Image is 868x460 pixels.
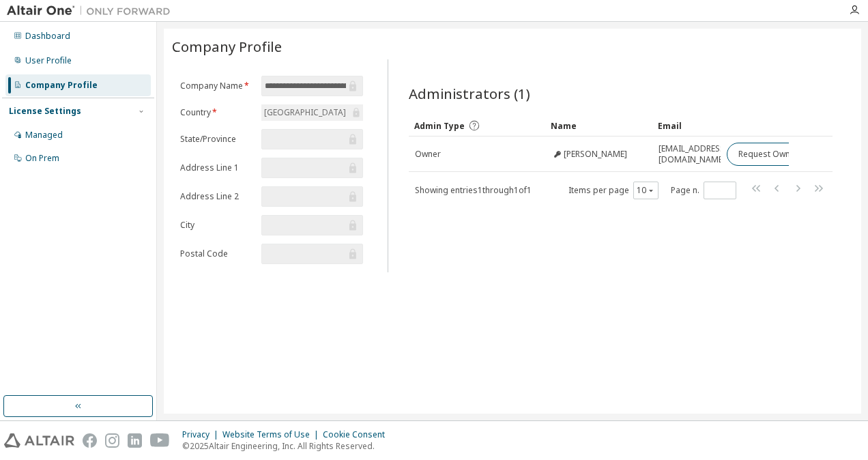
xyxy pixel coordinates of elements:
div: [GEOGRAPHIC_DATA] [261,104,363,121]
img: Altair One [7,4,177,18]
div: [GEOGRAPHIC_DATA] [262,105,348,120]
div: On Prem [25,153,59,164]
img: facebook.svg [83,433,97,448]
label: State/Province [180,134,253,145]
div: License Settings [9,106,81,117]
label: Country [180,107,253,118]
div: Cookie Consent [323,429,393,440]
div: Email [658,115,715,136]
div: Name [551,115,647,136]
label: Company Name [180,81,253,91]
label: City [180,220,253,231]
button: 10 [637,185,655,196]
div: Website Terms of Use [222,429,323,440]
span: Administrators (1) [409,84,530,103]
span: Items per page [568,182,659,199]
span: [EMAIL_ADDRESS][DOMAIN_NAME] [659,143,727,165]
div: Privacy [182,429,222,440]
span: Owner [415,149,441,160]
img: youtube.svg [150,433,170,448]
img: altair_logo.svg [4,433,74,448]
span: Company Profile [172,37,282,56]
span: Showing entries 1 through 1 of 1 [415,184,532,196]
span: Admin Type [414,120,465,132]
img: linkedin.svg [128,433,142,448]
div: User Profile [25,55,72,66]
button: Request Owner Change [727,143,842,166]
span: [PERSON_NAME] [564,149,627,160]
label: Address Line 1 [180,162,253,173]
label: Postal Code [180,248,253,259]
span: Page n. [671,182,736,199]
div: Dashboard [25,31,70,42]
div: Managed [25,130,63,141]
label: Address Line 2 [180,191,253,202]
img: instagram.svg [105,433,119,448]
p: © 2025 Altair Engineering, Inc. All Rights Reserved. [182,440,393,452]
div: Company Profile [25,80,98,91]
